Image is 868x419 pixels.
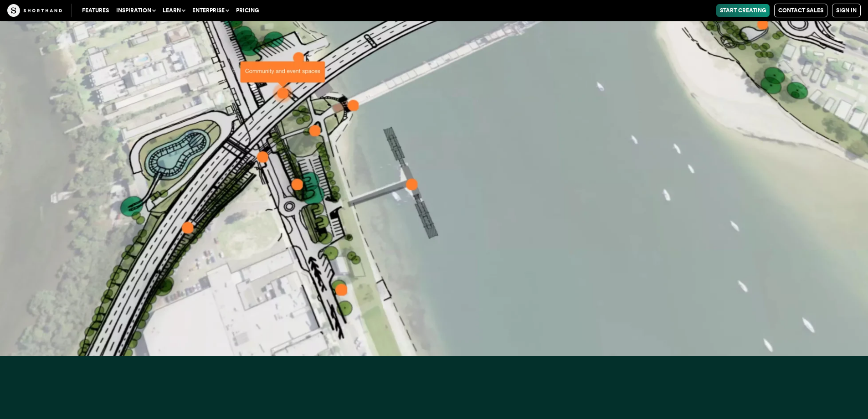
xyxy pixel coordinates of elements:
[7,4,62,17] img: The Craft
[113,4,159,17] button: Inspiration
[716,4,770,17] a: Start Creating
[832,4,861,17] a: Sign in
[189,4,232,17] button: Enterprise
[78,4,113,17] a: Features
[774,4,827,17] a: Contact Sales
[159,4,189,17] button: Learn
[232,4,262,17] a: Pricing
